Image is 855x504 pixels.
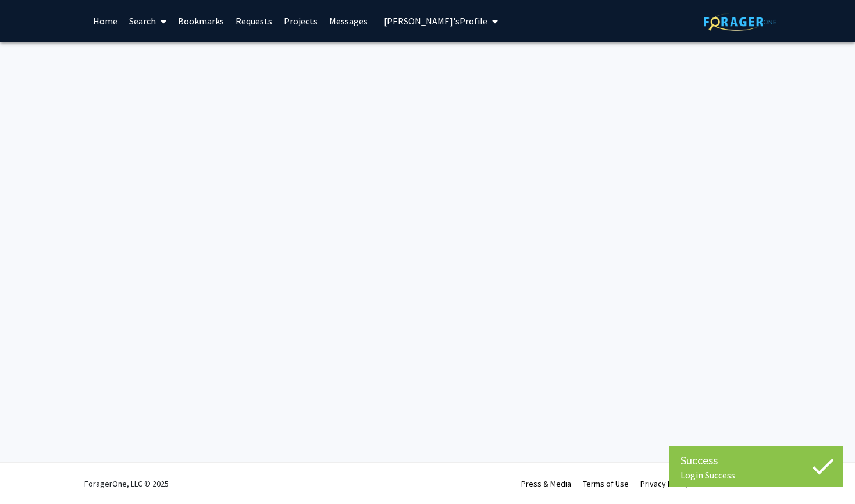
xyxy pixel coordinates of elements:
div: ForagerOne, LLC © 2025 [84,463,169,504]
a: Privacy Policy [640,478,689,489]
a: Home [87,1,123,41]
span: [PERSON_NAME]'s Profile [384,15,487,27]
a: Press & Media [521,478,571,489]
a: Terms of Use [583,478,629,489]
a: Projects [278,1,323,41]
img: ForagerOne Logo [704,13,776,31]
div: Login Success [681,469,832,481]
div: Success [681,452,832,469]
a: Search [123,1,172,41]
a: Requests [230,1,278,41]
a: Bookmarks [172,1,230,41]
a: Messages [323,1,373,41]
